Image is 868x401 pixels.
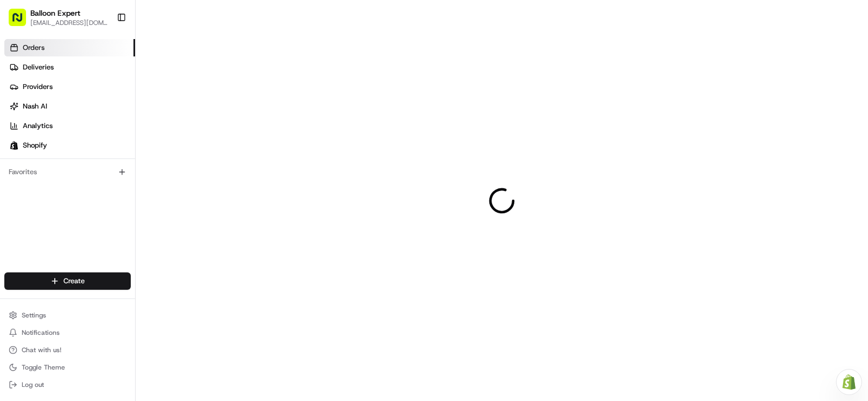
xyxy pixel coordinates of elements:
a: Deliveries [4,59,135,76]
a: Orders [4,39,135,56]
button: Settings [4,308,131,323]
button: Create [4,272,131,290]
span: Providers [23,82,53,92]
button: Balloon Expert [30,8,80,18]
div: Favorites [4,163,131,181]
span: Settings [22,311,46,320]
span: Chat with us! [22,346,61,354]
span: Deliveries [23,62,54,72]
span: Toggle Theme [22,363,65,372]
button: Chat with us! [4,342,131,358]
a: Providers [4,78,135,96]
span: Notifications [22,328,60,337]
span: Nash AI [23,101,47,111]
button: Balloon Expert[EMAIL_ADDRESS][DOMAIN_NAME] [4,4,112,30]
a: Nash AI [4,98,135,115]
span: Orders [23,43,44,53]
span: Create [63,276,85,286]
a: Shopify [4,137,135,154]
img: Shopify logo [10,141,18,150]
span: Shopify [23,141,47,150]
span: Analytics [23,121,53,131]
span: Log out [22,380,44,389]
button: Notifications [4,325,131,340]
button: [EMAIL_ADDRESS][DOMAIN_NAME] [30,18,108,27]
button: Log out [4,377,131,392]
a: Analytics [4,117,135,135]
button: Toggle Theme [4,360,131,375]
